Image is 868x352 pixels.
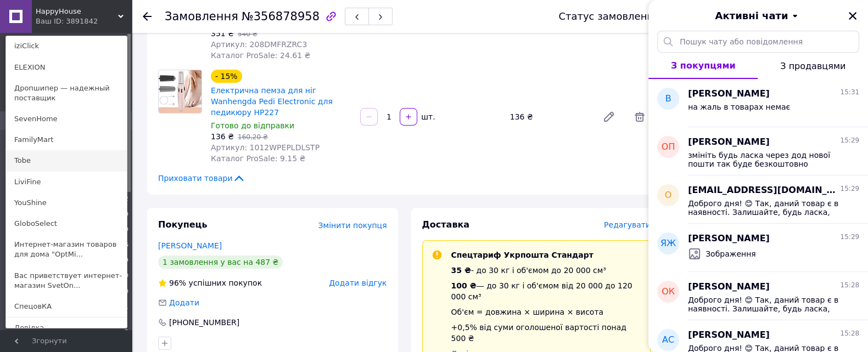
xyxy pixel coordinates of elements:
div: Ваш ID: 3891842 [36,16,82,26]
a: Вас приветствует интернет-магазин SvetOn... [6,265,127,296]
span: Доставка [422,219,470,230]
button: Активні чати [679,9,837,23]
span: 351 ₴ [211,29,234,38]
span: 15:28 [840,329,859,338]
span: Редагувати [604,220,651,229]
a: Tobe [6,150,127,171]
span: З покупцями [671,60,736,71]
div: Статус замовлення [558,11,659,22]
span: 100 ₴ [451,281,477,290]
button: o[EMAIL_ADDRESS][DOMAIN_NAME]15:29Доброго дня! 😊 Так, даний товар є в наявності. Залишайте, будь ... [648,175,868,224]
span: АС [662,334,674,347]
a: FamilyMart [6,129,127,150]
span: 15:31 [840,88,859,97]
button: Закрити [846,9,859,22]
button: ОП[PERSON_NAME]15:29змініть будь ласка через дод нової пошти так буде безкоштовно [648,127,868,175]
button: ОК[PERSON_NAME]15:28Доброго дня! 😊 Так, даний товар є в наявності. Залишайте, будь ласка, замовле... [648,272,868,320]
a: YouShine [6,192,127,213]
span: Артикул: 1012WPEPLDLSTP [211,143,320,152]
div: 1 замовлення у вас на 487 ₴ [158,256,283,269]
a: ELEXION [6,57,127,78]
span: [EMAIL_ADDRESS][DOMAIN_NAME] [688,184,838,197]
span: Покупець [158,219,208,230]
span: В [665,93,671,105]
div: - 15% [211,70,242,83]
span: Активні чати [715,9,788,23]
div: +0,5% від суми оголошеної вартості понад 500 ₴ [451,322,642,344]
span: HappyHouse [36,7,118,16]
a: [PERSON_NAME] [158,241,222,250]
a: GloboSelect [6,213,127,234]
span: ЯЖ [660,237,676,250]
span: 15:29 [840,184,859,194]
span: Приховати товари [158,173,245,184]
span: змініть будь ласка через дод нової пошти так буде безкоштовно [688,151,844,168]
a: Дропшипер — надежный поставщик [6,78,127,109]
span: Додати [169,298,199,307]
span: ОП [662,141,675,154]
span: Змінити покупця [318,221,387,230]
div: Повернутися назад [143,11,152,22]
span: 15:29 [840,232,859,242]
div: шт. [418,111,436,122]
a: iziClick [6,36,127,56]
div: [PHONE_NUMBER] [168,317,240,328]
span: [PERSON_NAME] [688,329,770,342]
a: Интернет-магазин товаров для дома "OptMi... [6,234,127,265]
span: Каталог ProSale: 9.15 ₴ [211,154,305,163]
span: o [665,189,672,202]
span: Зображення [705,248,756,259]
button: З продавцями [758,53,868,79]
img: Електрична пемза для ніг Wanhengda Pedi Electronic для педикюру HP227 [159,70,201,113]
span: на жаль в товарах немає [688,103,790,111]
span: Спецтариф Укрпошта Стандарт [451,251,593,259]
span: 15:28 [840,281,859,290]
span: Додати відгук [329,279,387,287]
span: Замовлення [165,10,238,23]
span: [PERSON_NAME] [688,281,770,293]
span: З продавцями [780,61,845,71]
a: Довідка [6,317,127,338]
a: LiviFine [6,172,127,192]
span: ОК [662,286,675,298]
span: [PERSON_NAME] [688,232,770,245]
span: 136 ₴ [211,132,234,141]
span: 35 ₴ [451,266,471,275]
span: 540 ₴ [238,30,257,38]
a: Електрична пемза для ніг Wanhengda Pedi Electronic для педикюру HP227 [211,86,333,117]
button: ЯЖ[PERSON_NAME]15:29Зображення [648,224,868,272]
div: Об'єм = довжина × ширина × висота [451,306,642,317]
span: [PERSON_NAME] [688,136,770,149]
a: СпецовКА [6,296,127,317]
button: З покупцями [648,53,758,79]
div: — до 30 кг і об'ємом від 20 000 до 120 000 см³ [451,280,642,302]
button: В[PERSON_NAME]15:31на жаль в товарах немає [648,79,868,127]
span: 15:29 [840,136,859,145]
span: №356878958 [242,10,320,23]
span: [PERSON_NAME] [688,88,770,100]
div: успішних покупок [158,277,262,288]
span: Каталог ProSale: 24.61 ₴ [211,51,310,60]
span: 160,20 ₴ [238,133,268,141]
span: Артикул: 208DMFRZRC3 [211,40,307,49]
div: 136 ₴ [506,109,593,124]
div: - до 30 кг і об'ємом до 20 000 см³ [451,265,642,276]
span: Готово до відправки [211,121,294,130]
span: Видалити [629,106,651,128]
a: Редагувати [598,106,620,128]
span: Доброго дня! 😊 Так, даний товар є в наявності. Залишайте, будь ласка, замовлення через наш сайт а... [688,199,844,217]
span: 96% [169,279,186,287]
span: Доброго дня! 😊 Так, даний товар є в наявності. Залишайте, будь ласка, замовлення через наш сайт а... [688,296,844,313]
a: SevenHome [6,109,127,129]
input: Пошук чату або повідомлення [657,31,859,53]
